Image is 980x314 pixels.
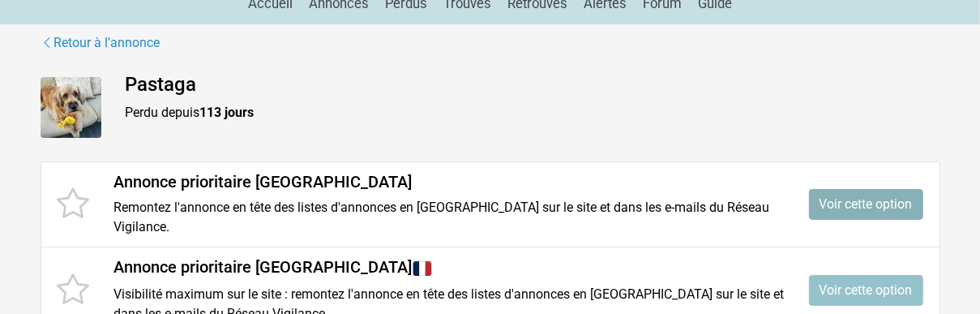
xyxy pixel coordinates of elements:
[413,259,432,278] img: France
[41,32,161,54] a: Retour à l'annonce
[126,103,940,123] p: Perdu depuis
[114,257,785,278] h4: Annonce prioritaire [GEOGRAPHIC_DATA]
[126,73,940,97] h4: Pastaga
[114,198,785,237] p: Remontez l'annonce en tête des listes d'annonces en [GEOGRAPHIC_DATA] sur le site et dans les e-m...
[809,189,923,220] a: Voir cette option
[200,105,255,120] strong: 113 jours
[114,172,785,191] h4: Annonce prioritaire [GEOGRAPHIC_DATA]
[809,275,923,306] a: Voir cette option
